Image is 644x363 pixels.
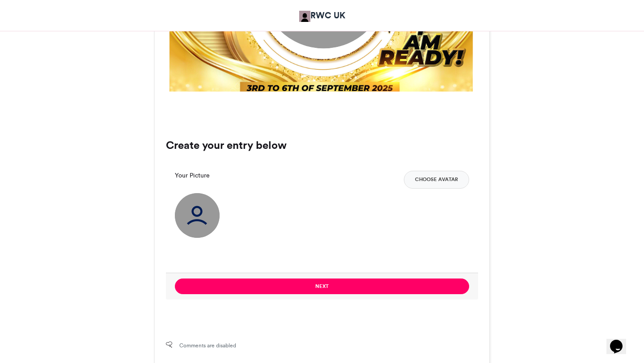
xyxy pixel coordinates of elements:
[175,171,210,180] label: Your Picture
[175,279,469,294] button: Next
[179,342,236,350] span: Comments are disabled
[299,11,310,22] img: RWC UK
[166,140,478,151] h3: Create your entry below
[404,171,469,189] button: Choose Avatar
[606,327,635,354] iframe: chat widget
[175,193,220,238] img: user_circle.png
[299,9,345,22] a: RWC UK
